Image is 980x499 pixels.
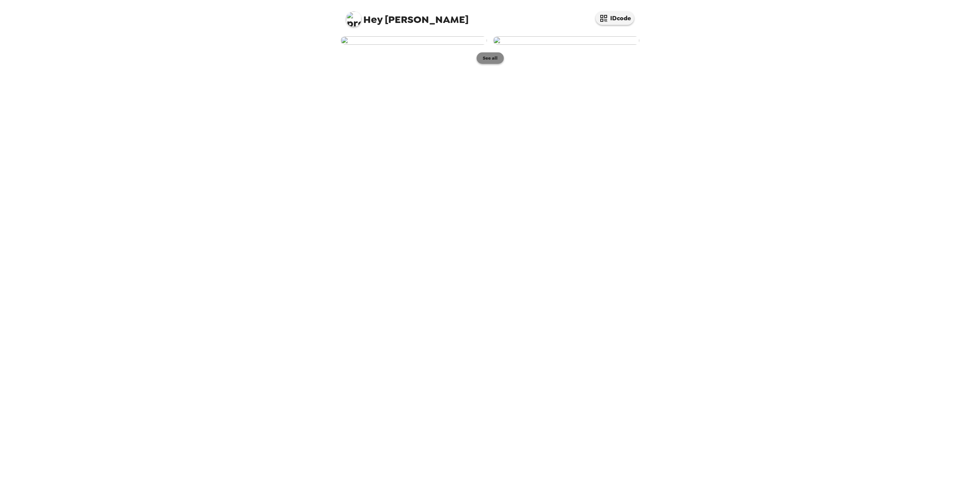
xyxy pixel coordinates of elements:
button: See all [477,52,504,64]
img: user-271780 [493,36,639,45]
img: user-271854 [341,36,487,45]
button: IDcode [596,11,634,25]
span: [PERSON_NAME] [346,8,469,25]
img: profile pic [346,11,361,27]
span: Hey [363,13,382,26]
